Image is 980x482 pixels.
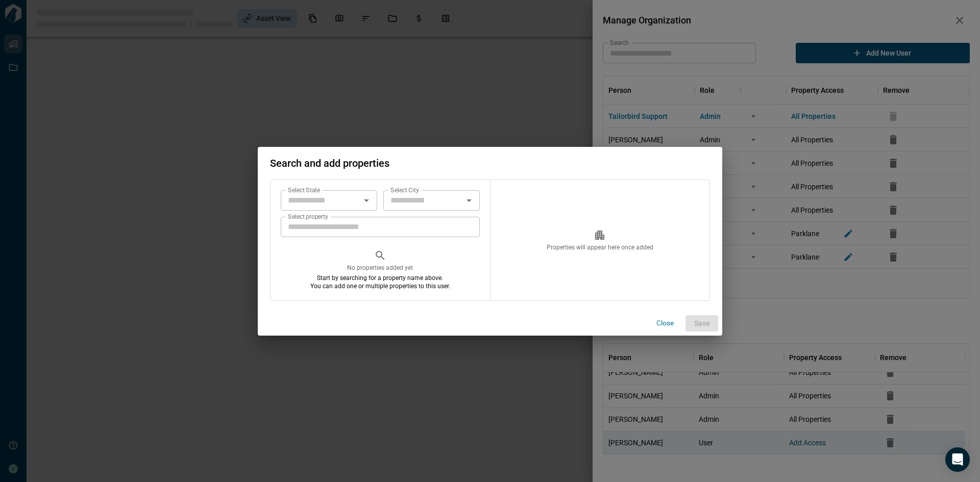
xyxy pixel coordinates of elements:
[390,186,419,194] label: Select City
[270,157,389,169] span: Search and add properties
[462,193,476,208] button: Open
[945,447,970,472] div: Open Intercom Messenger
[359,193,374,208] button: Open
[547,243,653,251] span: Properties will appear here once added
[310,282,450,290] span: You can add one or multiple properties to this user.
[347,264,413,272] span: No properties added yet
[317,274,443,282] span: Start by searching for a property name above.
[288,186,320,194] label: Select State
[288,212,328,221] label: Select property
[649,315,681,331] button: Close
